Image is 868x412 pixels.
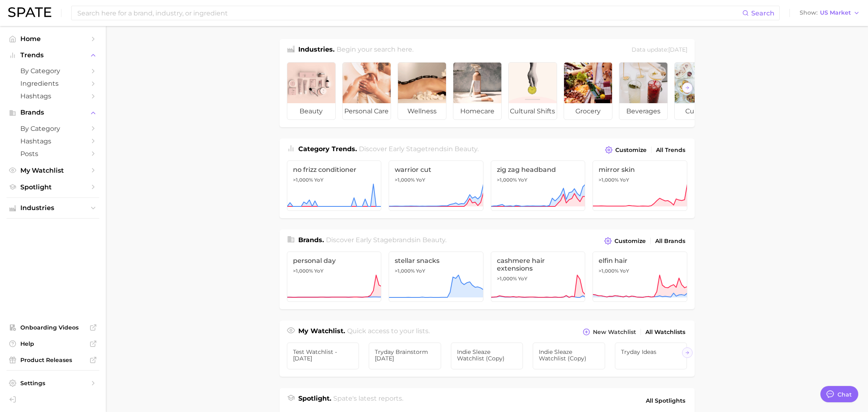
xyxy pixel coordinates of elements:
[491,252,586,302] a: cashmere hair extensions>1,000% YoY
[564,103,612,119] span: grocery
[20,150,85,158] span: Posts
[7,377,99,389] a: Settings
[533,343,605,369] a: Indie Sleaze Watchlist (copy)
[453,103,501,119] span: homecare
[314,268,324,274] span: YoY
[287,160,382,211] a: no frizz conditioner>1,000% YoY
[7,106,99,119] button: Brands
[497,177,517,183] span: >1,000%
[395,257,477,265] span: stellar snacks
[298,326,345,338] h1: My Watchlist.
[20,356,85,364] span: Product Releases
[20,52,85,59] span: Trends
[298,45,335,56] h1: Industries.
[8,7,51,17] img: SPATE
[395,268,415,274] span: >1,000%
[389,160,483,211] a: warrior cut>1,000% YoY
[455,145,477,153] span: beauty
[614,238,646,245] span: Customize
[539,349,599,362] span: Indie Sleaze Watchlist (copy)
[20,109,85,116] span: Brands
[508,62,557,120] a: cultural shifts
[7,321,99,334] a: Onboarding Videos
[798,8,862,18] button: ShowUS Market
[298,145,357,153] span: Category Trends .
[7,393,99,405] a: Log out. Currently logged in as Brennan McVicar with e-mail brennan@spate.nyc.
[615,147,647,154] span: Customize
[619,62,668,120] a: beverages
[333,394,403,408] h2: Spate's latest reports.
[337,45,413,56] h2: Begin your search here.
[820,11,851,15] span: US Market
[7,181,99,193] a: Spotlight
[599,166,681,173] span: mirror skin
[7,90,99,102] a: Hashtags
[518,177,527,183] span: YoY
[298,236,324,244] span: Brands .
[581,326,638,338] button: New Watchlist
[20,167,85,174] span: My Watchlist
[398,62,446,120] a: wellness
[375,349,435,362] span: Tryday Brainstorm [DATE]
[674,62,723,120] a: culinary
[342,62,391,120] a: personal care
[314,177,324,183] span: YoY
[646,396,685,405] span: All Spotlights
[20,183,85,191] span: Spotlight
[20,204,85,212] span: Industries
[20,340,85,347] span: Help
[389,252,483,302] a: stellar snacks>1,000% YoY
[645,329,685,336] span: All Watchlists
[7,338,99,350] a: Help
[293,257,376,265] span: personal day
[293,166,376,173] span: no frizz conditioner
[7,135,99,147] a: Hashtags
[621,349,681,355] span: Tryday Ideas
[643,327,687,338] a: All Watchlists
[682,82,693,93] button: Scroll Right
[497,275,517,282] span: >1,000%
[20,137,85,145] span: Hashtags
[343,103,391,119] span: personal care
[602,235,647,247] button: Customize
[20,125,85,132] span: by Category
[416,268,425,274] span: YoY
[599,268,619,274] span: >1,000%
[7,122,99,135] a: by Category
[656,147,685,154] span: All Trends
[287,103,335,119] span: beauty
[655,238,685,245] span: All Brands
[20,92,85,100] span: Hashtags
[293,349,353,362] span: Test Watchlist - [DATE]
[7,354,99,366] a: Product Releases
[7,202,99,214] button: Industries
[20,35,85,43] span: Home
[800,11,818,15] span: Show
[619,103,667,119] span: beverages
[497,166,579,173] span: zig zag headband
[369,343,441,369] a: Tryday Brainstorm [DATE]
[422,236,445,244] span: beauty
[298,394,331,408] h1: Spotlight.
[20,80,85,87] span: Ingredients
[416,177,425,183] span: YoY
[7,65,99,77] a: by Category
[7,77,99,90] a: Ingredients
[398,103,446,119] span: wellness
[20,67,85,75] span: by Category
[620,177,629,183] span: YoY
[287,62,336,120] a: beauty
[497,257,579,272] span: cashmere hair extensions
[359,145,479,153] span: Discover Early Stage trends in .
[347,326,430,338] h2: Quick access to your lists.
[457,349,517,362] span: Indie Sleaze Watchlist (copy)
[654,145,687,156] a: All Trends
[20,324,85,331] span: Onboarding Videos
[632,45,687,56] div: Data update: [DATE]
[593,160,687,211] a: mirror skin>1,000% YoY
[751,9,774,17] span: Search
[615,343,687,369] a: Tryday Ideas
[326,236,446,244] span: Discover Early Stage brands in .
[7,33,99,45] a: Home
[620,268,629,274] span: YoY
